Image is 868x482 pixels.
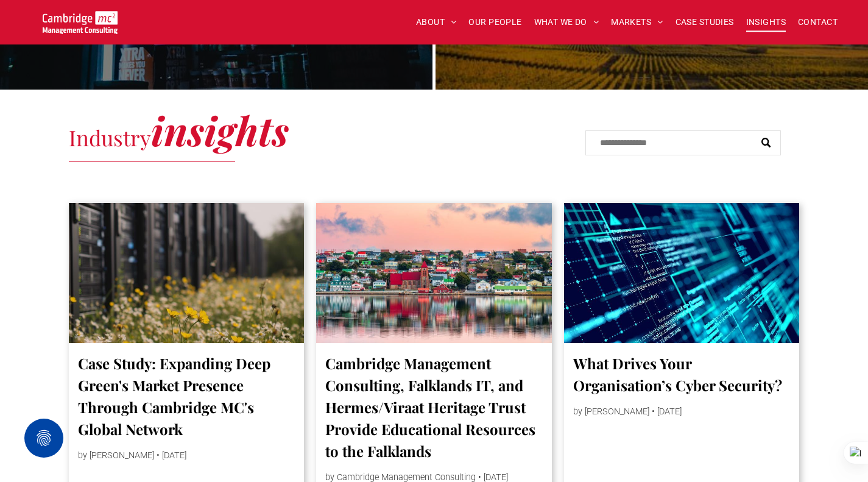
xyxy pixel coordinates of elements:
[792,13,844,32] a: CONTACT
[669,13,740,32] a: CASE STUDIES
[151,104,289,156] span: insights
[69,123,151,152] span: Industry
[316,203,552,343] a: A vivid photo of the skyline of Stanley on the Falkland Islands, digital infrastructure
[573,352,791,396] a: What Drives Your Organisation’s Cyber Security?
[325,352,543,462] a: Cambridge Management Consulting, Falklands IT, and Hermes/Viraat Heritage Trust Provide Education...
[740,13,792,32] a: INSIGHTS
[78,352,295,440] a: Case Study: Expanding Deep Green's Market Presence Through Cambridge MC's Global Network
[585,130,781,155] input: Search
[564,203,800,343] a: A modern office building on a wireframe floor with lava raining from the sky in the background, d...
[69,203,305,343] a: A Data centre in a field, Procurement
[78,450,154,461] span: by [PERSON_NAME]
[573,406,649,417] span: by [PERSON_NAME]
[43,13,118,26] a: Your Business Transformed | Cambridge Management Consulting
[657,406,682,417] span: [DATE]
[157,450,160,461] span: •
[43,11,118,34] img: Cambridge MC Logo, Procurement
[162,450,186,461] span: [DATE]
[652,406,655,417] span: •
[410,13,463,32] a: ABOUT
[528,13,605,32] a: WHAT WE DO
[605,13,669,32] a: MARKETS
[462,13,528,32] a: OUR PEOPLE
